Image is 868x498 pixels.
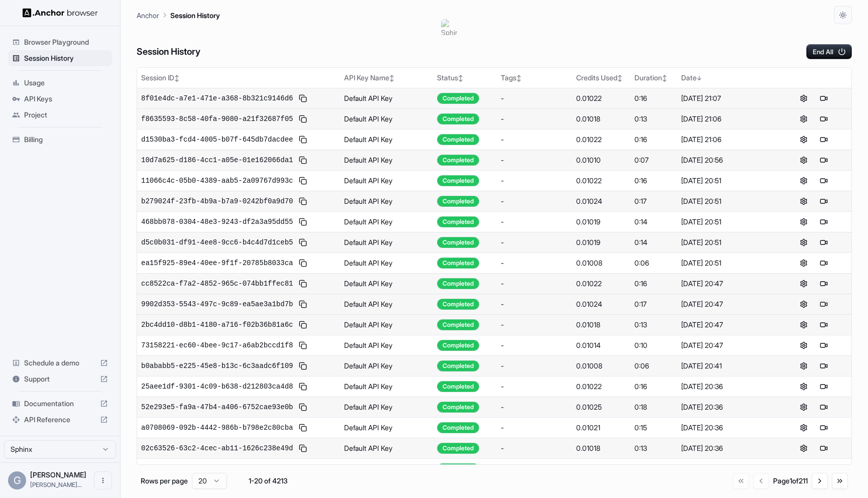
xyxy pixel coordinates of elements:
span: ↓ [697,74,702,82]
div: 0:16 [634,176,674,186]
div: Completed [437,175,479,186]
button: Open menu [94,471,112,489]
div: [DATE] 20:36 [681,402,772,412]
div: [DATE] 20:51 [681,237,772,247]
td: Default API Key [340,170,433,191]
div: 0:06 [634,258,674,268]
div: Completed [437,278,479,289]
div: 0:13 [634,114,674,124]
div: 0.01022 [576,93,626,103]
div: 0:14 [634,217,674,227]
td: Default API Key [340,108,433,129]
td: Default API Key [340,88,433,108]
div: 0.01024 [576,196,626,206]
div: API Reference [8,412,112,428]
span: d1530ba3-fcd4-4005-b07f-645db7dacdee [141,135,293,145]
div: 0.01019 [576,217,626,227]
span: 25aee1df-9301-4c09-b638-d212803ca4d8 [141,382,293,392]
span: 11066c4c-05b0-4389-aab5-2a09767d993c [141,176,293,186]
div: [DATE] 20:36 [681,382,772,392]
div: Usage [8,75,112,91]
td: Default API Key [340,150,433,170]
div: - [501,423,568,433]
div: Documentation [8,396,112,412]
div: - [501,155,568,165]
div: Completed [437,196,479,207]
div: - [501,258,568,268]
h6: Session History [137,45,200,59]
div: 0.01018 [576,320,626,330]
span: ea15f925-89e4-40ee-9f1f-20785b8033ca [141,258,293,268]
div: 0:10 [634,340,674,350]
div: Billing [8,132,112,148]
div: 0:17 [634,196,674,206]
td: Default API Key [340,417,433,438]
div: Date [681,73,772,83]
td: Default API Key [340,129,433,150]
div: 0:13 [634,320,674,330]
div: 0:07 [634,155,674,165]
div: Completed [437,360,479,371]
div: - [501,135,568,145]
div: - [501,320,568,330]
div: G [8,471,26,489]
div: 0:17 [634,299,674,309]
div: Completed [437,216,479,227]
div: 0.01018 [576,114,626,124]
span: 3f84a7e7-bc00-4588-92d2-e9895e9bcc8d [141,464,293,474]
span: 2bc4dd10-d8b1-4180-a716-f02b36b81a6c [141,320,293,330]
div: 0.01018 [576,443,626,453]
div: - [501,196,568,206]
div: [DATE] 20:47 [681,340,772,350]
td: Default API Key [340,355,433,376]
div: [DATE] 20:51 [681,196,772,206]
div: Completed [437,443,479,454]
div: 0.01008 [576,258,626,268]
div: Completed [437,258,479,269]
span: 10d7a625-d186-4cc1-a05e-01e162066da1 [141,155,293,165]
div: [DATE] 20:47 [681,320,772,330]
div: - [501,382,568,392]
td: Default API Key [340,397,433,417]
div: 0.01022 [576,135,626,145]
div: [DATE] 20:47 [681,279,772,289]
span: d5c0b031-df91-4ee8-9cc6-b4c4d7d1ceb5 [141,237,293,247]
div: - [501,93,568,103]
div: 0:14 [634,237,674,247]
div: - [501,443,568,453]
div: Project [8,107,112,123]
span: 02c63526-63c2-4cec-ab11-1626c238e49d [141,443,293,453]
div: Support [8,371,112,387]
span: ↕ [458,74,463,82]
span: gabriel@sphinxhq.com [30,481,82,488]
p: Rows per page [141,476,188,486]
span: Usage [24,78,108,88]
div: - [501,361,568,371]
span: ↕ [174,74,179,82]
span: ↕ [617,74,622,82]
div: 0:06 [634,361,674,371]
span: 73158221-ec60-4bee-9c17-a6ab2bccd1f8 [141,340,293,350]
div: 0.01022 [576,382,626,392]
div: 0.01019 [576,237,626,247]
td: Default API Key [340,314,433,335]
div: 0:18 [634,402,674,412]
div: - [501,237,568,247]
div: 0:06 [634,464,674,474]
div: Completed [437,93,479,104]
span: Documentation [24,399,96,409]
div: Completed [437,113,479,125]
div: 0.01025 [576,402,626,412]
div: [DATE] 20:36 [681,423,772,433]
span: ↕ [389,74,394,82]
td: Default API Key [340,294,433,314]
div: [DATE] 21:06 [681,114,772,124]
div: 0.01021 [576,423,626,433]
div: Completed [437,155,479,166]
div: Completed [437,237,479,248]
span: Session History [24,53,108,63]
div: 0.01024 [576,299,626,309]
span: Support [24,374,96,384]
span: 468bb078-0304-48e3-9243-df2a3a95dd55 [141,217,293,227]
span: f8635593-8c58-40fa-9080-a21f32687f05 [141,114,293,124]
